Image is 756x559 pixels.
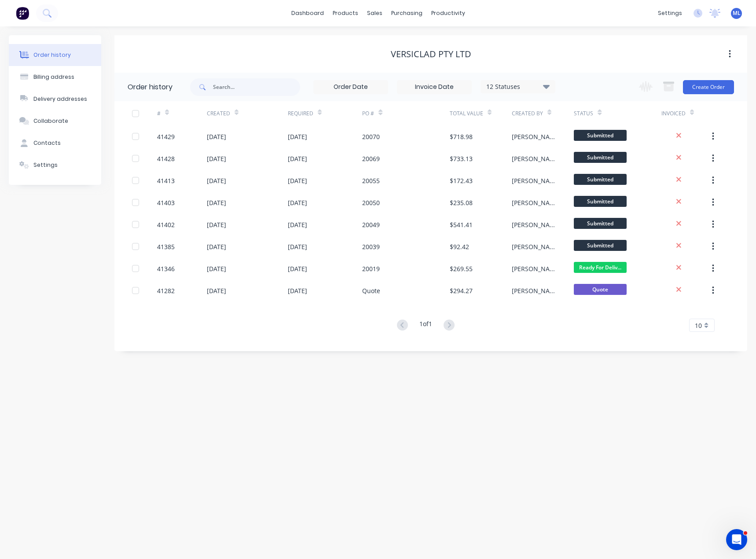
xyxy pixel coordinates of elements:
div: [PERSON_NAME] [512,264,556,273]
div: 41403 [157,198,175,207]
button: Order history [9,44,101,66]
div: Status [574,110,593,118]
div: [PERSON_NAME] [512,132,556,141]
div: $541.41 [450,220,473,229]
div: PO # [362,101,449,125]
div: $172.43 [450,176,473,185]
div: productivity [427,7,470,20]
div: 12 Statuses [481,82,555,92]
button: Create Order [683,80,734,94]
span: Quote [574,284,627,295]
div: settings [653,7,686,20]
button: Settings [9,154,101,176]
div: [DATE] [207,176,226,185]
input: Order Date [314,81,388,94]
div: [PERSON_NAME] [512,286,556,295]
div: Contacts [33,139,61,147]
div: [DATE] [207,154,226,163]
span: Ready For Deliv... [574,262,627,273]
div: [DATE] [288,220,307,229]
div: Created By [512,110,543,118]
img: Factory [16,7,29,20]
div: 20019 [362,264,380,273]
div: purchasing [387,7,427,20]
div: $269.55 [450,264,473,273]
span: Submitted [574,196,627,207]
div: 41402 [157,220,175,229]
button: Contacts [9,132,101,154]
div: 20069 [362,154,380,163]
div: # [157,110,161,118]
div: Created [207,101,288,125]
button: Billing address [9,66,101,88]
span: Submitted [574,174,627,185]
div: 41385 [157,242,175,251]
div: 20039 [362,242,380,251]
div: [PERSON_NAME] [512,176,556,185]
div: [DATE] [207,264,226,273]
div: Invoiced [661,110,686,118]
div: Billing address [33,73,74,81]
span: ML [733,9,741,17]
span: Submitted [574,218,627,229]
div: PO # [362,110,374,118]
span: 10 [695,321,702,330]
div: $235.08 [450,198,473,207]
div: 20049 [362,220,380,229]
span: Submitted [574,240,627,251]
div: Quote [362,286,380,295]
div: [PERSON_NAME] [512,242,556,251]
div: [DATE] [207,198,226,207]
div: Created [207,110,230,118]
div: 20050 [362,198,380,207]
button: Collaborate [9,110,101,132]
div: $718.98 [450,132,473,141]
iframe: Intercom live chat [726,529,747,550]
div: [DATE] [288,242,307,251]
div: Created By [512,101,574,125]
div: 20055 [362,176,380,185]
div: 41346 [157,264,175,273]
div: 41282 [157,286,175,295]
div: Delivery addresses [33,95,87,103]
div: 20070 [362,132,380,141]
div: Status [574,101,661,125]
div: Required [288,110,313,118]
span: Submitted [574,152,627,163]
div: 41429 [157,132,175,141]
div: Total Value [450,101,512,125]
div: [DATE] [207,220,226,229]
div: Required [288,101,363,125]
span: Submitted [574,130,627,141]
div: Order history [128,82,172,92]
button: Delivery addresses [9,88,101,110]
div: [PERSON_NAME] [512,220,556,229]
div: $294.27 [450,286,473,295]
div: Collaborate [33,117,68,125]
div: [DATE] [288,286,307,295]
div: 41413 [157,176,175,185]
div: [DATE] [288,176,307,185]
div: [DATE] [207,242,226,251]
div: sales [363,7,387,20]
div: [DATE] [288,198,307,207]
div: $733.13 [450,154,473,163]
div: Settings [33,161,58,169]
div: # [157,101,207,125]
div: VERSICLAD PTY LTD [391,49,471,59]
div: products [328,7,363,20]
input: Invoice Date [397,81,471,94]
div: [PERSON_NAME] [512,154,556,163]
div: [DATE] [288,154,307,163]
div: $92.42 [450,242,469,251]
div: [DATE] [207,132,226,141]
div: Invoiced [661,101,711,125]
div: 41428 [157,154,175,163]
div: 1 of 1 [419,319,432,332]
div: [DATE] [288,264,307,273]
input: Search... [213,78,300,96]
a: dashboard [287,7,328,20]
div: [DATE] [207,286,226,295]
div: Order history [33,51,71,59]
div: [DATE] [288,132,307,141]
